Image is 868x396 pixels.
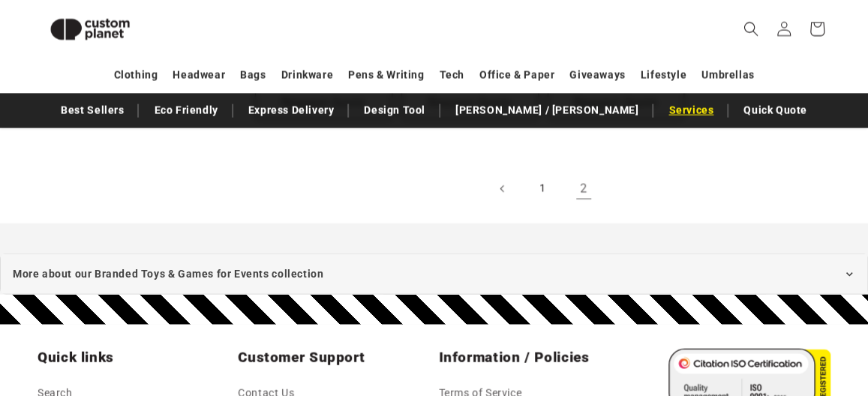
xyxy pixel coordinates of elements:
[736,97,815,124] a: Quick Quote
[356,97,433,124] a: Design Tool
[114,62,158,88] a: Clothing
[53,97,131,124] a: Best Sellers
[241,97,342,124] a: Express Delivery
[701,62,754,88] a: Umbrellas
[281,62,333,88] a: Drinkware
[661,97,721,124] a: Services
[13,265,323,283] span: More about our Branded Toys & Games for Events collection
[348,62,424,88] a: Pens & Writing
[734,13,767,46] summary: Search
[439,349,630,367] h2: Information / Policies
[38,349,229,367] h2: Quick links
[617,234,868,396] iframe: Chat Widget
[238,349,429,367] h2: Customer Support
[479,62,554,88] a: Office & Paper
[146,97,225,124] a: Eco Friendly
[255,172,830,205] nav: Pagination
[38,6,143,53] img: Custom Planet
[439,62,464,88] a: Tech
[486,172,519,205] a: Previous page
[448,97,646,124] a: [PERSON_NAME] / [PERSON_NAME]
[527,172,560,205] a: Page 1
[173,62,225,88] a: Headwear
[569,62,625,88] a: Giveaways
[240,62,266,88] a: Bags
[641,62,686,88] a: Lifestyle
[567,172,600,205] a: Page 2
